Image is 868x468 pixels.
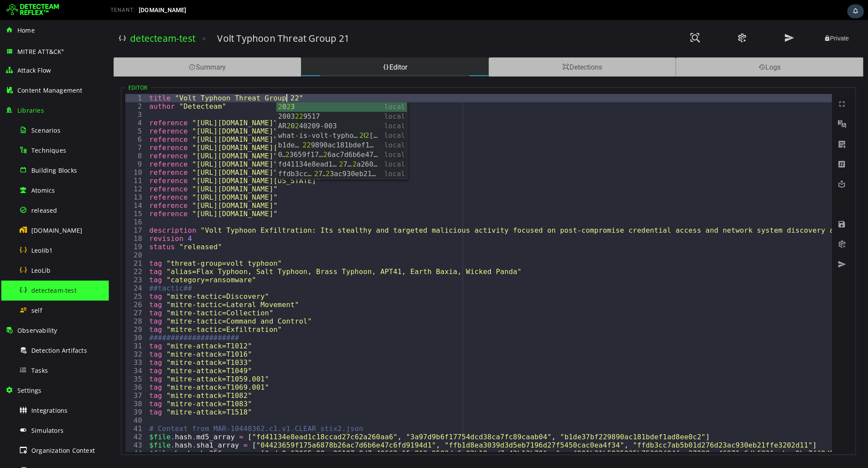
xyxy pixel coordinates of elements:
div: 4 [17,99,39,107]
span: Simulators [31,426,64,435]
h3: Volt Typhoon Threat Group 21 [108,12,241,24]
div: 19 [17,223,39,231]
span: detecteam-test [31,286,77,294]
span: Scenarios [31,126,60,134]
span: Private [715,15,740,22]
span: Tasks [31,366,48,374]
div: 25 [17,272,39,281]
div: 41 [17,404,39,413]
div: 17 [17,206,39,214]
div: 23 [17,256,39,264]
div: 5 [17,107,39,115]
span: [DOMAIN_NAME] [139,7,187,13]
div: 40 [17,396,39,404]
div: Task Notifications [847,4,864,18]
div: 39 [17,388,39,396]
div: 20 [17,231,39,239]
span: Techniques [31,146,66,154]
div: 14 [17,181,39,190]
span: Observability [17,326,57,334]
div: 8 [17,132,39,140]
span: released [31,206,57,214]
sup: ® [61,48,64,52]
span: [DOMAIN_NAME] [31,226,83,234]
div: 16 [17,198,39,206]
div: 35 [17,355,39,363]
legend: Editor [16,64,42,71]
div: 36 [17,363,39,371]
span: Content Management [17,86,83,94]
span: Integrations [31,406,67,415]
span: self [31,306,42,314]
div: 27 [17,289,39,297]
div: 32 [17,330,39,338]
div: 1 [17,74,39,82]
div: 21 [17,239,39,247]
img: Detecteam logo [7,3,59,17]
div: 28 [17,297,39,305]
a: detecteam-test [21,12,87,24]
span: Organization Context [31,446,95,455]
div: 22 [17,247,39,256]
div: Detections [380,37,567,57]
div: 37 [17,371,39,380]
div: 2 [17,82,39,90]
span: TENANT: [111,7,135,13]
div: Logs [567,37,754,57]
div: Editor [192,37,380,57]
span: Settings [17,386,42,394]
div: 26 [17,281,39,289]
div: 31 [17,322,39,330]
span: > [93,13,97,23]
span: Detection Artifacts [31,346,87,354]
span: LeoLib [31,266,50,274]
div: 24 [17,264,39,272]
div: 7 [17,124,39,132]
span: MITRE ATT&CK [17,47,64,56]
div: 29 [17,305,39,314]
div: 11 [17,157,39,165]
div: 30 [17,314,39,322]
div: 3 [17,90,39,99]
div: 12 [17,165,39,173]
div: 9 [17,140,39,148]
div: Summary [5,37,192,57]
button: Private [706,13,749,24]
span: Libraries [17,106,44,114]
span: Building Blocks [31,166,77,174]
div: 33 [17,338,39,347]
div: 6 [17,115,39,124]
div: 42 [17,413,39,421]
div: 18 [17,214,39,223]
span: Home [17,26,35,34]
div: 34 [17,347,39,355]
div: 43 [17,421,39,429]
span: LeoIib1 [31,246,53,254]
div: 44 [17,429,39,438]
div: 38 [17,380,39,388]
span: Atomics [31,186,55,194]
span: Attack Flow [17,66,51,74]
div: 10 [17,148,39,157]
div: 13 [17,173,39,181]
div: 15 [17,190,39,198]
